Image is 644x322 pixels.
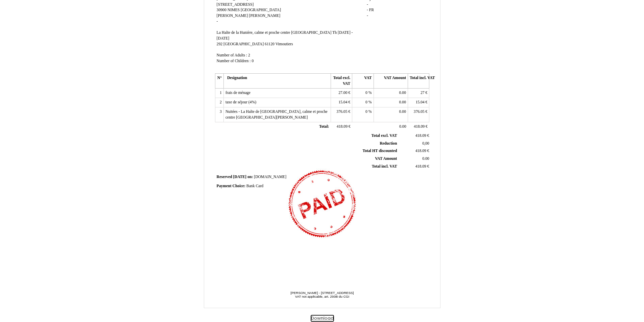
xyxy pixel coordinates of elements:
td: % [352,107,374,122]
span: 0 [252,59,254,63]
td: € [408,107,429,122]
td: € [331,122,352,132]
span: 418.09 [415,133,426,138]
td: 2 [215,98,223,107]
span: Reduction [380,141,397,146]
span: [PERSON_NAME] - [STREET_ADDRESS] [290,291,354,295]
span: NIMES [228,8,240,12]
span: Payment Choice: [217,184,245,188]
td: € [398,132,430,140]
span: Total incl. VAT [372,164,397,169]
span: Number of Children : [217,59,251,63]
td: € [398,147,430,155]
span: Nuitées - La Halte de [GEOGRAPHIC_DATA], calme et proche centre [GEOGRAPHIC_DATA][PERSON_NAME] [225,109,328,120]
span: [GEOGRAPHIC_DATA] [241,8,281,12]
span: VAT not applicable, art. 293B du CGI [295,295,349,298]
span: [PERSON_NAME] [217,14,248,18]
span: [DATE] [233,175,246,179]
td: € [408,122,429,132]
span: 0 [365,91,367,95]
span: 0.00 [422,156,429,161]
td: € [408,98,429,107]
span: - [367,2,368,7]
span: on: [247,175,253,179]
th: Total incl. VAT [408,74,429,89]
span: 292 [GEOGRAPHIC_DATA] [217,42,264,46]
span: Reserved [217,175,232,179]
span: 30900 [217,8,226,12]
span: VAT Amount [375,156,397,161]
td: % [352,89,374,98]
th: Total excl. VAT [331,74,352,89]
th: Designation [223,74,331,89]
td: € [331,98,352,107]
span: [PERSON_NAME] [249,14,280,18]
span: [DOMAIN_NAME] [254,175,286,179]
span: 0.00 [399,109,406,114]
span: 27.00 [338,91,347,95]
span: [STREET_ADDRESS] [217,2,254,7]
span: Total HT discounted [362,149,397,153]
th: N° [215,74,223,89]
td: € [398,163,430,170]
span: Vimoutiers [276,42,293,46]
span: 376.05 [336,109,347,114]
td: € [408,89,429,98]
span: Total excl. VAT [372,133,397,138]
span: 0.00 [399,124,406,129]
span: 418.09 [415,149,426,153]
span: 418.09 [415,164,426,169]
span: 15.04 [415,100,424,104]
span: FR [369,8,374,12]
span: 376.05 [414,109,425,114]
span: 27 [421,91,425,95]
span: 0 [365,100,367,104]
span: - [367,14,368,18]
td: % [352,98,374,107]
span: 418.09 [337,124,348,129]
td: € [331,89,352,98]
td: 1 [215,89,223,98]
th: VAT Amount [374,74,408,89]
td: € [331,107,352,122]
button: Download [311,315,334,322]
span: 2 [248,53,250,57]
span: - [367,8,368,12]
span: La Halte de la Hunière, calme et proche centre [GEOGRAPHIC_DATA] [217,30,332,35]
td: 3 [215,107,223,122]
span: 0.00 [399,91,406,95]
span: - [217,19,218,24]
span: 61120 [265,42,275,46]
span: 15.04 [338,100,347,104]
span: Bank Card [246,184,263,188]
th: VAT [352,74,374,89]
span: 0.00 [399,100,406,104]
span: Th [DATE] - [DATE] [217,30,353,41]
span: Total: [319,124,329,129]
span: 0 [365,109,367,114]
span: Number of Adults : [217,53,247,57]
span: 0,00 [422,141,429,146]
span: taxe de séjour (4%) [225,100,256,104]
span: frais de ménage [225,91,251,95]
span: 418.09 [414,124,425,129]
